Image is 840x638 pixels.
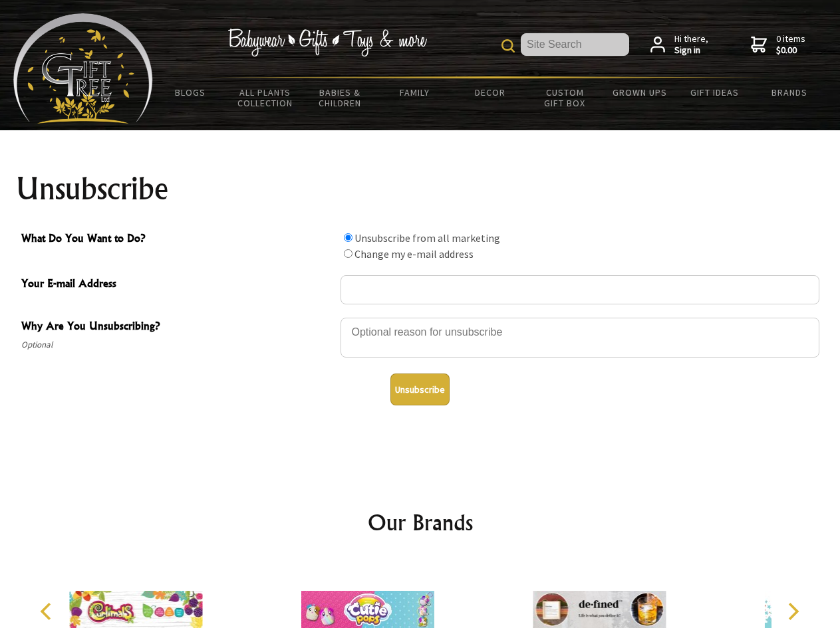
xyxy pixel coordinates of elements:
a: Decor [452,78,527,106]
input: What Do You Want to Do? [344,249,352,258]
a: Family [378,78,453,106]
button: Previous [33,597,63,626]
a: BLOGS [153,78,228,106]
label: Unsubscribe from all marketing [354,231,500,245]
input: Site Search [521,33,629,56]
label: Change my e-mail address [354,247,474,261]
img: Babyware - Gifts - Toys and more... [13,13,153,124]
a: Grown Ups [602,78,677,106]
strong: Sign in [674,45,708,56]
h2: Our Brands [27,506,814,538]
a: Custom Gift Box [527,78,603,117]
textarea: Why Are You Unsubscribing? [341,318,819,358]
a: Hi there,Sign in [650,33,708,56]
span: 0 items [776,33,805,56]
img: product search [501,39,515,53]
a: 0 items$0.00 [751,33,805,56]
a: Gift Ideas [677,78,752,106]
h1: Unsubscribe [16,173,825,205]
span: What Do You Want to Do? [21,230,334,249]
strong: $0.00 [776,45,805,56]
input: What Do You Want to Do? [344,233,352,242]
img: Babywear - Gifts - Toys & more [227,29,427,56]
a: Babies & Children [303,78,378,117]
a: All Plants Collection [228,78,303,117]
span: Your E-mail Address [21,275,334,294]
input: Your E-mail Address [341,275,819,304]
span: Hi there, [674,33,708,56]
span: Why Are You Unsubscribing? [21,318,334,337]
button: Unsubscribe [390,373,450,405]
a: Brands [752,78,827,106]
button: Next [778,597,807,626]
span: Optional [21,337,334,353]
